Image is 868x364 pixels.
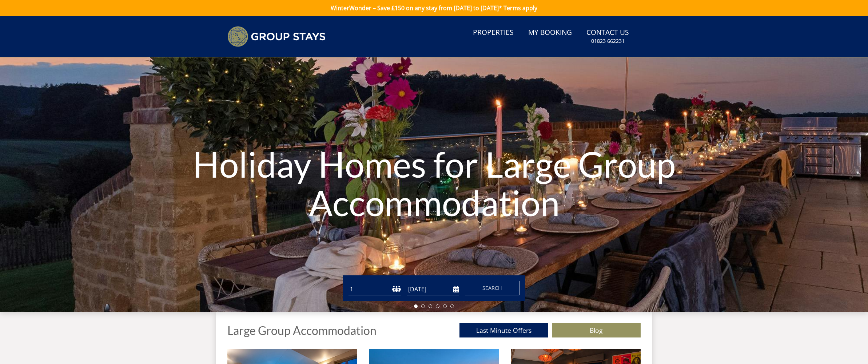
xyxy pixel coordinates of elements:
[591,37,625,45] small: 01823 662231
[227,324,377,337] h1: Large Group Accommodation
[552,323,641,337] a: Blog
[525,25,575,41] a: My Booking
[584,25,632,48] a: Contact Us01823 662231
[482,284,502,291] span: Search
[470,25,517,41] a: Properties
[227,26,326,47] img: Group Stays
[465,281,519,295] button: Search
[459,323,548,337] a: Last Minute Offers
[130,130,738,236] h1: Holiday Homes for Large Group Accommodation
[407,283,459,295] input: Arrival Date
